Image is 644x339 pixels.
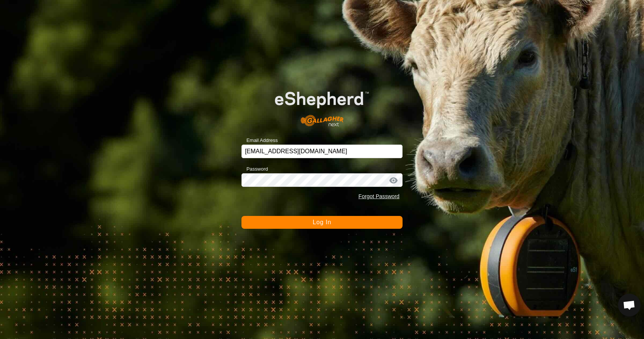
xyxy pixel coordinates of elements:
label: Password [241,165,268,173]
a: Forgot Password [358,193,400,199]
button: Log In [241,216,403,229]
img: E-shepherd Logo [258,78,386,133]
label: Email Address [241,137,278,144]
input: Email Address [241,145,403,158]
a: Open chat [618,294,641,316]
span: Log In [313,219,331,225]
